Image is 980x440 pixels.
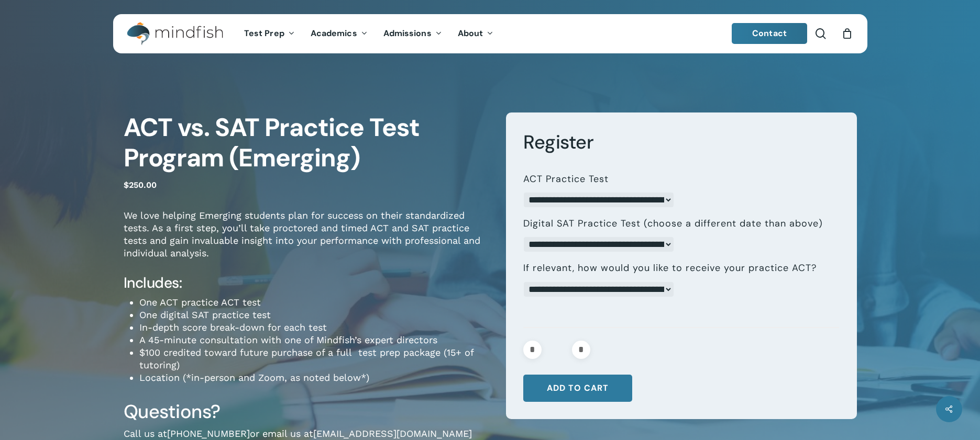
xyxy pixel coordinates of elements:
[523,130,839,154] h3: Register
[139,309,490,321] li: One digital SAT practice test
[383,28,432,39] span: Admissions
[124,180,129,190] span: $
[450,29,502,38] a: About
[523,375,632,402] button: Add to cart
[523,218,823,230] label: Digital SAT Practice Test (choose a different date than above)
[139,371,490,384] li: Location (*in-person and Zoom, as noted below*)
[376,29,450,38] a: Admissions
[124,400,490,424] h3: Questions?
[313,428,472,439] a: [EMAIL_ADDRESS][DOMAIN_NAME]
[236,29,303,38] a: Test Prep
[124,209,490,274] p: We love helping Emerging students plan for success on their standardized tests. As a first step, ...
[523,262,817,274] label: If relevant, how would you like to receive your practice ACT?
[458,28,483,39] span: About
[139,296,490,309] li: One ACT practice ACT test
[167,428,250,439] a: [PHONE_NUMBER]
[139,346,490,371] li: $100 credited toward future purchase of a full test prep package (15+ of tutoring)
[545,341,569,359] input: Product quantity
[311,28,357,39] span: Academics
[124,180,157,190] bdi: 250.00
[139,334,490,346] li: A 45-minute consultation with one of Mindfish’s expert directors
[523,173,609,185] label: ACT Practice Test
[124,274,490,292] h4: Includes:
[124,112,490,173] h1: ACT vs. SAT Practice Test Program (Emerging)
[732,23,807,44] a: Contact
[842,28,853,39] a: Cart
[139,321,490,334] li: In-depth score break-down for each test
[752,28,787,39] span: Contact
[236,14,501,53] nav: Main Menu
[244,28,284,39] span: Test Prep
[303,29,376,38] a: Academics
[113,14,867,53] header: Main Menu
